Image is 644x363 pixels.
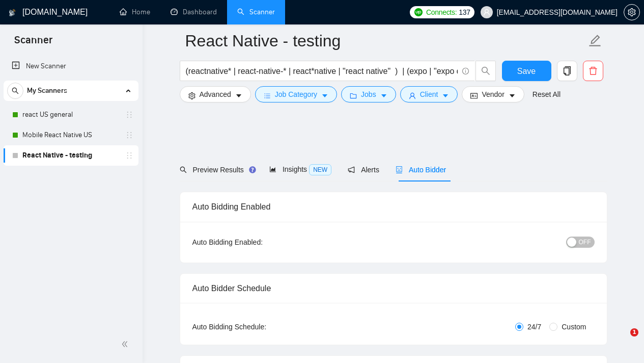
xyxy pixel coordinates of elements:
span: double-left [121,339,131,349]
button: userClientcaret-down [400,86,458,102]
iframe: Intercom live chat [609,328,634,353]
div: Auto Bidding Enabled: [192,237,326,248]
span: holder [125,111,133,119]
span: NEW [309,164,331,175]
button: search [7,83,23,99]
a: React Native - testing [22,145,119,166]
span: Insights [269,165,331,173]
span: idcard [470,92,478,99]
span: OFF [579,237,591,248]
button: settingAdvancedcaret-down [180,86,251,102]
span: Alerts [348,166,379,174]
span: notification [348,166,355,173]
span: Advanced [200,89,231,100]
span: setting [188,92,195,99]
a: Reset All [533,89,561,100]
span: Save [517,65,536,77]
span: copy [557,66,577,75]
span: edit [589,34,602,47]
li: My Scanners [4,81,138,166]
span: Client [420,89,438,100]
span: folder [350,92,357,99]
span: Job Category [275,89,317,100]
a: react US general [22,105,119,125]
span: caret-down [442,92,449,99]
span: 137 [459,7,470,18]
span: caret-down [321,92,328,99]
span: holder [125,151,133,160]
span: caret-down [235,92,242,99]
button: idcardVendorcaret-down [462,86,524,102]
li: New Scanner [4,56,138,76]
span: delete [583,66,603,75]
a: homeHome [120,8,150,16]
img: upwork-logo.png [414,8,423,16]
a: New Scanner [12,56,130,76]
span: user [409,92,416,99]
input: Scanner name... [185,28,586,54]
span: Auto Bidder [396,166,446,174]
button: barsJob Categorycaret-down [255,86,337,102]
span: search [8,87,23,94]
button: copy [557,61,577,81]
span: Preview Results [180,166,253,174]
button: setting [624,4,640,20]
div: Auto Bidding Schedule: [192,321,326,332]
span: search [476,66,495,75]
button: folderJobscaret-down [341,86,396,102]
span: caret-down [380,92,387,99]
a: dashboardDashboard [171,8,217,16]
span: My Scanners [27,81,67,101]
span: Custom [557,321,590,332]
span: setting [624,8,639,16]
img: logo [9,5,16,21]
input: Search Freelance Jobs... [186,65,458,77]
span: Jobs [361,89,376,100]
a: setting [624,8,640,16]
span: Scanner [6,33,61,54]
span: Connects: [426,7,457,18]
div: Auto Bidding Enabled [192,192,595,221]
span: search [180,166,187,173]
span: area-chart [269,166,276,173]
a: Mobile React Native US [22,125,119,145]
span: robot [396,166,403,173]
span: user [483,9,490,16]
span: info-circle [462,68,469,74]
button: Save [502,61,551,81]
span: Vendor [482,89,504,100]
div: Auto Bidder Schedule [192,274,595,303]
span: caret-down [509,92,516,99]
span: 24/7 [523,321,545,332]
a: searchScanner [237,8,275,16]
span: bars [264,92,271,99]
span: holder [125,131,133,139]
div: Tooltip anchor [248,165,257,174]
span: 1 [630,328,638,336]
button: search [475,61,496,81]
button: delete [583,61,603,81]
